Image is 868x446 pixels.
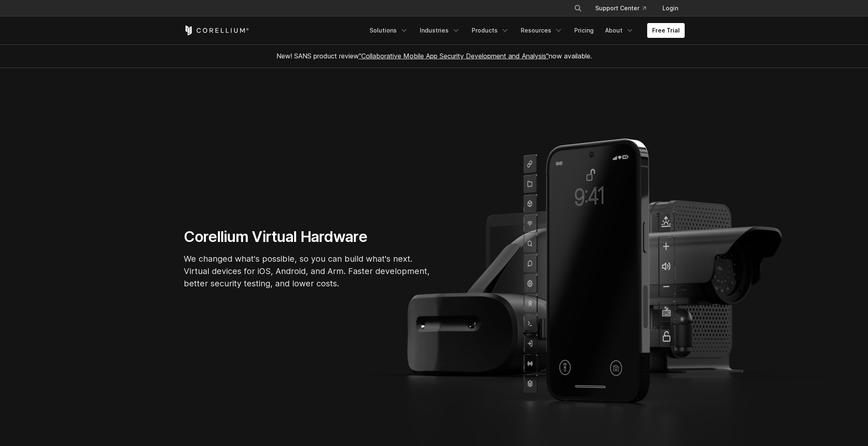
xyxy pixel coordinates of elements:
div: Navigation Menu [564,1,685,16]
a: Industries [415,23,465,38]
a: Resources [516,23,568,38]
a: "Collaborative Mobile App Security Development and Analysis" [359,52,549,60]
a: Free Trial [647,23,685,38]
a: Login [656,1,685,16]
button: Search [571,1,585,16]
a: Products [467,23,514,38]
a: About [600,23,639,38]
a: Corellium Home [184,26,249,35]
a: Solutions [365,23,413,38]
h1: Corellium Virtual Hardware [184,228,431,246]
span: New! SANS product review now available. [276,52,592,60]
a: Support Center [589,1,653,16]
a: Pricing [569,23,599,38]
div: Navigation Menu [365,23,685,38]
p: We changed what's possible, so you can build what's next. Virtual devices for iOS, Android, and A... [184,253,431,290]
